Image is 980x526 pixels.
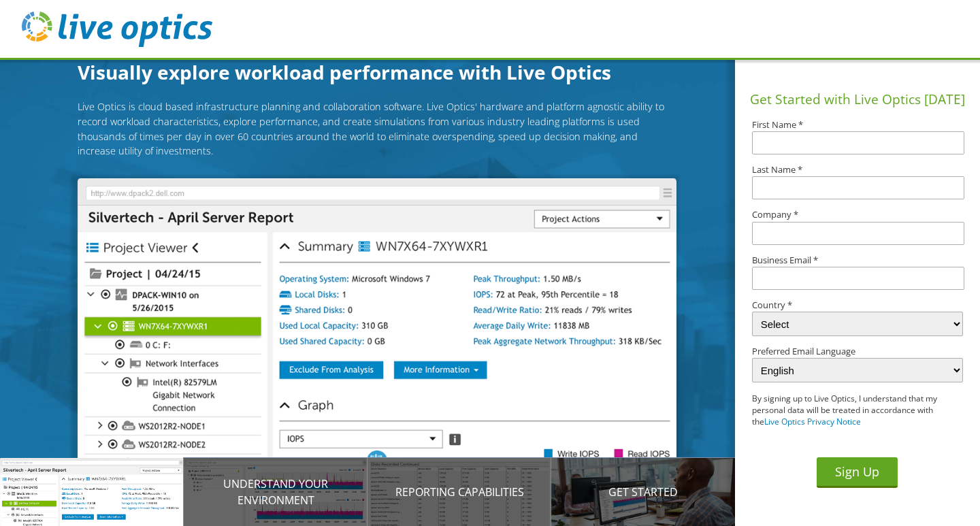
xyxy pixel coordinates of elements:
h1: Visually explore workload performance with Live Optics [78,58,676,86]
button: Sign Up [817,457,898,488]
label: Country * [752,301,963,310]
label: Preferred Email Language [752,347,963,356]
p: Get Started [551,484,735,500]
p: By signing up to Live Optics, I understand that my personal data will be treated in accordance wi... [752,393,942,427]
h1: Get Started with Live Optics [DATE] [740,90,975,110]
label: Last Name * [752,165,963,174]
img: live_optics_svg.svg [22,12,212,47]
p: Understand your environment [184,476,367,508]
label: First Name * [752,120,963,129]
img: Introducing Live Optics [78,178,676,482]
p: Reporting Capabilities [367,484,551,500]
label: Company * [752,210,963,219]
a: Live Optics Privacy Notice [764,416,861,427]
p: Live Optics is cloud based infrastructure planning and collaboration software. Live Optics' hardw... [78,99,676,158]
label: Business Email * [752,256,963,265]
